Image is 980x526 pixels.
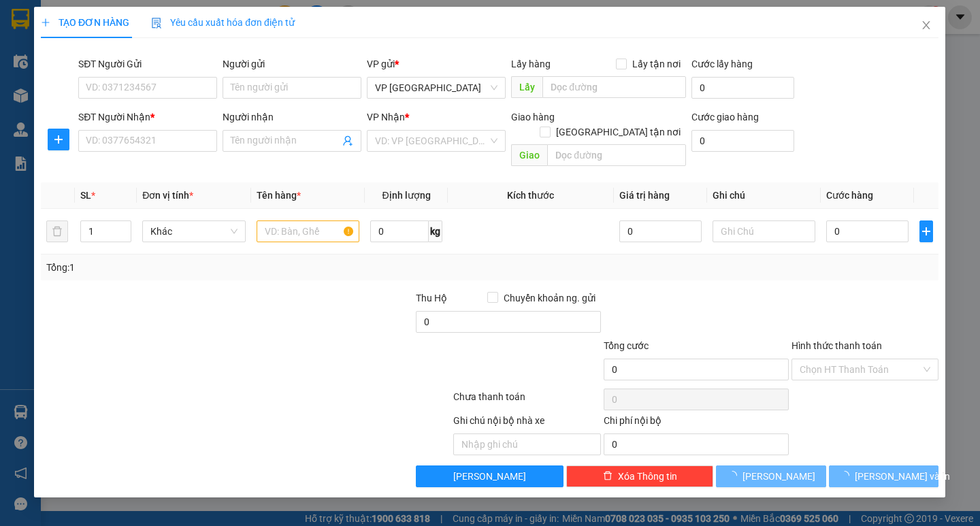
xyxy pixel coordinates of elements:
[48,129,69,150] button: plus
[604,340,649,351] span: Tổng cước
[151,221,238,242] span: Khác
[80,190,91,201] span: SL
[791,340,882,351] label: Hình thức thanh toán
[79,56,218,71] div: SĐT Người Gửi
[257,220,359,242] input: VD: Bàn, Ghế
[512,76,543,98] span: Lấy
[604,413,789,433] div: Chi phí nội bộ
[143,190,194,201] span: Đơn vị tính
[707,182,821,209] th: Ghi chú
[829,465,938,487] button: [PERSON_NAME] và In
[454,469,527,484] span: [PERSON_NAME]
[152,17,295,28] span: Yêu cầu xuất hóa đơn điện tử
[692,130,795,152] input: Cước giao hàng
[429,220,442,242] span: kg
[619,220,702,242] input: 0
[692,77,795,99] input: Cước lấy hàng
[566,465,714,487] button: deleteXóa Thông tin
[619,190,670,201] span: Giá trị hàng
[551,125,687,139] span: [GEOGRAPHIC_DATA] tận nơi
[692,59,753,69] label: Cước lấy hàng
[382,190,431,201] span: Định lượng
[152,18,163,29] img: icon
[692,112,759,122] label: Cước giao hàng
[46,260,379,275] div: Tổng: 1
[454,433,602,455] input: Nhập ghi chú
[343,135,354,146] span: user-add
[543,76,687,98] input: Dọc đường
[920,226,932,237] span: plus
[840,471,855,480] span: loading
[512,112,555,122] span: Giao hàng
[41,18,50,27] span: plus
[728,471,742,480] span: loading
[603,471,612,482] span: delete
[618,469,677,484] span: Xóa Thông tin
[416,293,448,303] span: Thu Hộ
[257,190,301,201] span: Tên hàng
[498,291,601,306] span: Chuyển khoản ng. gửi
[508,190,555,201] span: Kích thước
[454,413,602,433] div: Ghi chú nội bộ nhà xe
[376,78,498,98] span: VP Yên Sở
[223,56,362,71] div: Người gửi
[41,17,129,28] span: TẠO ĐƠN HÀNG
[548,144,687,166] input: Dọc đường
[855,469,950,484] span: [PERSON_NAME] và In
[717,465,826,487] button: [PERSON_NAME]
[826,190,873,201] span: Cước hàng
[223,110,362,125] div: Người nhận
[416,465,564,487] button: [PERSON_NAME]
[921,20,932,31] span: close
[48,134,69,145] span: plus
[79,110,218,125] div: SĐT Người Nhận
[919,220,933,242] button: plus
[742,469,815,484] span: [PERSON_NAME]
[627,56,687,71] span: Lấy tận nơi
[367,56,506,71] div: VP gửi
[512,59,551,69] span: Lấy hàng
[453,389,603,413] div: Chưa thanh toán
[713,220,815,242] input: Ghi Chú
[367,112,406,122] span: VP Nhận
[512,144,548,166] span: Giao
[46,220,68,242] button: delete
[908,7,946,45] button: Close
